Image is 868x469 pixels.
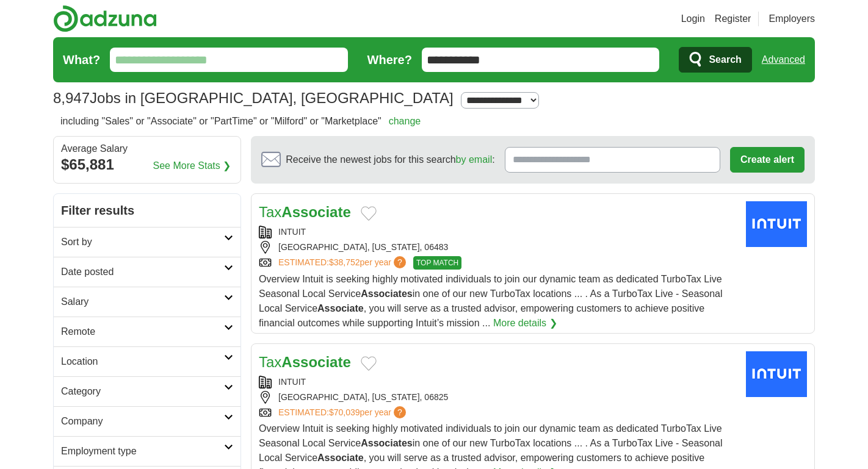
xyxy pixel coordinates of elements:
span: 8,947 [53,87,90,109]
span: ? [394,256,406,268]
a: Date posted [54,257,241,287]
button: Add to favorite jobs [361,206,377,221]
a: ESTIMATED:$70,039per year? [278,406,408,419]
span: Overview Intuit is seeking highly motivated individuals to join our dynamic team as dedicated Tur... [259,274,723,328]
strong: Associate [281,354,350,370]
img: Adzuna logo [53,5,157,32]
a: Category [54,376,241,406]
img: Intuit logo [746,351,807,397]
h2: Company [61,414,224,429]
a: See More Stats ❯ [153,159,231,173]
a: More details ❯ [493,316,557,331]
a: INTUIT [278,377,306,387]
a: Login [681,12,705,26]
span: Search [709,48,741,72]
h2: including "Sales" or "Associate" or "PartTime" or "Milford" or "Marketplace" [60,114,421,129]
a: INTUIT [278,227,306,237]
span: TOP MATCH [413,256,461,270]
div: Average Salary [61,144,233,154]
strong: Associate [281,204,350,220]
a: Company [54,406,241,436]
h2: Location [61,354,224,369]
span: $38,752 [329,257,360,267]
a: TaxAssociate [259,204,351,220]
button: Search [679,47,751,73]
a: ESTIMATED:$38,752per year? [278,256,408,270]
button: Add to favorite jobs [361,356,377,371]
img: Intuit logo [746,201,807,247]
a: Salary [54,287,241,317]
h2: Salary [61,295,224,309]
span: $70,039 [329,407,360,417]
label: What? [63,51,100,69]
h1: Jobs in [GEOGRAPHIC_DATA], [GEOGRAPHIC_DATA] [53,90,454,106]
h2: Remote [61,324,224,339]
button: Create alert [730,147,805,173]
strong: Associate [317,303,364,313]
a: Register [715,12,751,26]
a: Advanced [762,48,805,72]
a: Location [54,346,241,376]
div: [GEOGRAPHIC_DATA], [US_STATE], 06825 [259,391,736,404]
div: $65,881 [61,154,233,176]
h2: Sort by [61,235,224,249]
strong: Associates [361,288,413,299]
h2: Date posted [61,265,224,279]
a: Remote [54,317,241,346]
a: Employment type [54,436,241,466]
strong: Associates [361,438,413,448]
span: Receive the newest jobs for this search : [286,152,494,167]
a: by email [456,154,493,165]
div: [GEOGRAPHIC_DATA], [US_STATE], 06483 [259,241,736,254]
a: Employers [769,12,815,26]
span: ? [394,406,406,418]
a: change [389,116,421,126]
label: Where? [367,51,412,69]
h2: Filter results [54,194,241,227]
h2: Category [61,384,224,399]
a: Sort by [54,227,241,257]
strong: Associate [317,453,364,463]
a: TaxAssociate [259,354,351,370]
h2: Employment type [61,444,224,459]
